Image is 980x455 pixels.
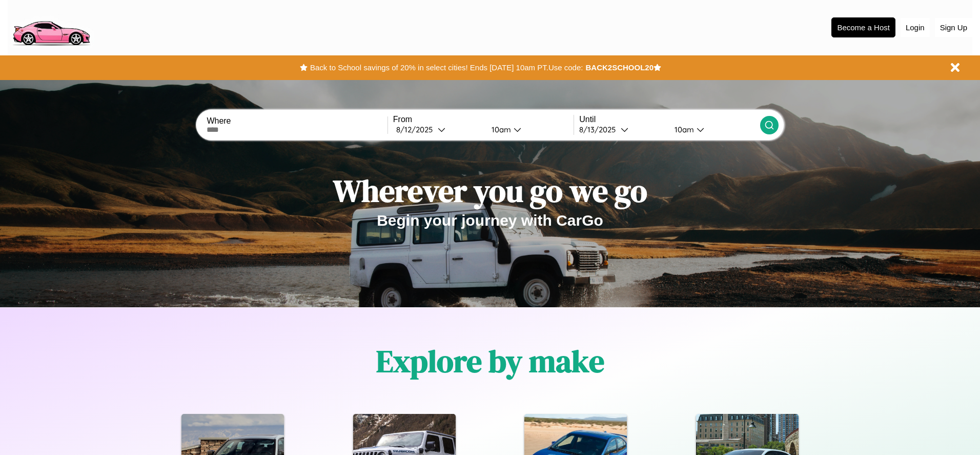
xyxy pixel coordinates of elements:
div: 8 / 12 / 2025 [396,125,438,134]
button: Become a Host [831,17,895,37]
img: logo [8,5,94,48]
button: 10am [483,124,574,135]
button: Sign Up [935,18,972,37]
div: 10am [486,125,514,134]
button: Back to School savings of 20% in select cities! Ends [DATE] 10am PT.Use code: [308,61,585,75]
h1: Explore by make [376,340,604,382]
div: 10am [669,125,697,134]
label: From [393,115,574,124]
button: 8/12/2025 [393,124,483,135]
label: Where [207,116,387,126]
div: 8 / 13 / 2025 [579,125,621,134]
button: 10am [666,124,760,135]
b: BACK2SCHOOL20 [585,63,654,72]
label: Until [579,115,760,124]
button: Login [901,18,930,37]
